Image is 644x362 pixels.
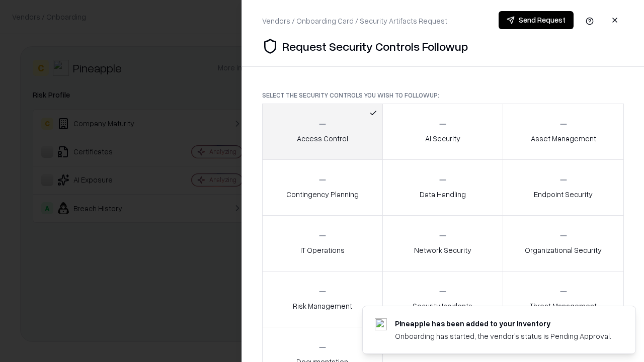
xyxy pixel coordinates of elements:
[425,133,460,144] p: AI Security
[499,11,574,29] button: Send Request
[395,331,611,341] div: Onboarding has started, the vendor's status is Pending Approval.
[262,271,383,327] button: Risk Management
[297,133,348,144] p: Access Control
[282,38,468,54] p: Request Security Controls Followup
[530,301,597,311] p: Threat Management
[262,159,383,216] button: Contingency Planning
[525,245,602,255] p: Organizational Security
[395,318,611,329] div: Pineapple has been added to your inventory
[375,318,387,330] img: pineappleenergy.com
[503,159,624,216] button: Endpoint Security
[420,189,466,200] p: Data Handling
[300,245,345,255] p: IT Operations
[262,16,447,26] div: Vendors / Onboarding Card / Security Artifacts Request
[503,271,624,327] button: Threat Management
[382,159,504,216] button: Data Handling
[382,215,504,271] button: Network Security
[262,91,624,100] p: Select the security controls you wish to followup:
[293,301,352,311] p: Risk Management
[531,133,596,144] p: Asset Management
[414,245,471,255] p: Network Security
[262,215,383,271] button: IT Operations
[382,271,504,327] button: Security Incidents
[503,215,624,271] button: Organizational Security
[413,301,472,311] p: Security Incidents
[262,104,383,160] button: Access Control
[382,104,504,160] button: AI Security
[286,189,359,200] p: Contingency Planning
[534,189,593,200] p: Endpoint Security
[503,104,624,160] button: Asset Management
